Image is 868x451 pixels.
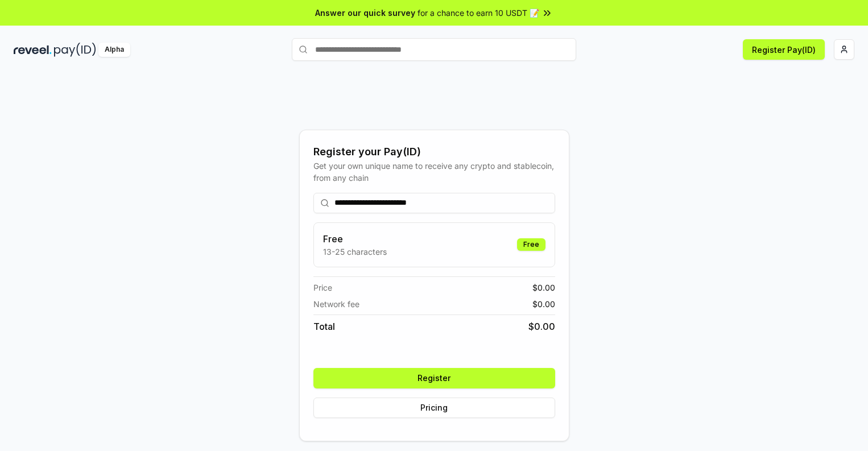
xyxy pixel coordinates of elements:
[532,282,555,293] span: $ 0.00
[14,43,52,57] img: reveel_dark
[54,43,96,57] img: pay_id
[323,232,387,246] h3: Free
[315,7,415,19] span: Answer our quick survey
[313,144,555,160] div: Register your Pay(ID)
[532,298,555,310] span: $ 0.00
[313,298,359,310] span: Network fee
[313,320,335,333] span: Total
[743,39,825,60] button: Register Pay(ID)
[313,160,555,184] div: Get your own unique name to receive any crypto and stablecoin, from any chain
[313,368,555,388] button: Register
[517,238,545,251] div: Free
[418,7,539,19] span: for a chance to earn 10 USDT 📝
[98,43,130,57] div: Alpha
[313,398,555,418] button: Pricing
[528,320,555,333] span: $ 0.00
[323,246,387,258] p: 13-25 characters
[313,282,332,293] span: Price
